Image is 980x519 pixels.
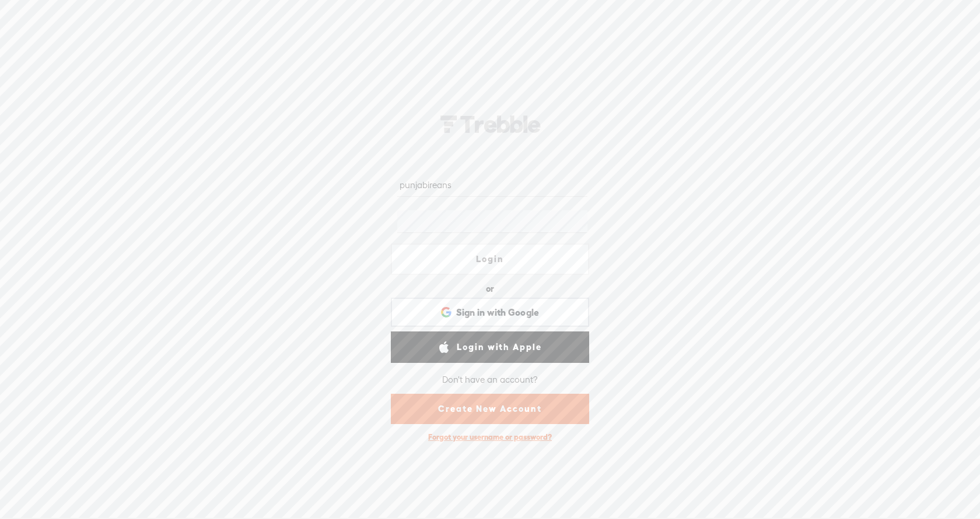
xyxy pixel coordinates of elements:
div: Don't have an account? [442,367,538,391]
a: Login [391,243,589,275]
span: Sign in with Google [456,306,540,319]
a: Create New Account [391,394,589,424]
div: Sign in with Google [391,298,589,327]
div: Forgot your username or password? [422,426,558,448]
a: Login with Apple [391,331,589,363]
div: or [486,280,494,298]
input: Username [397,174,587,197]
